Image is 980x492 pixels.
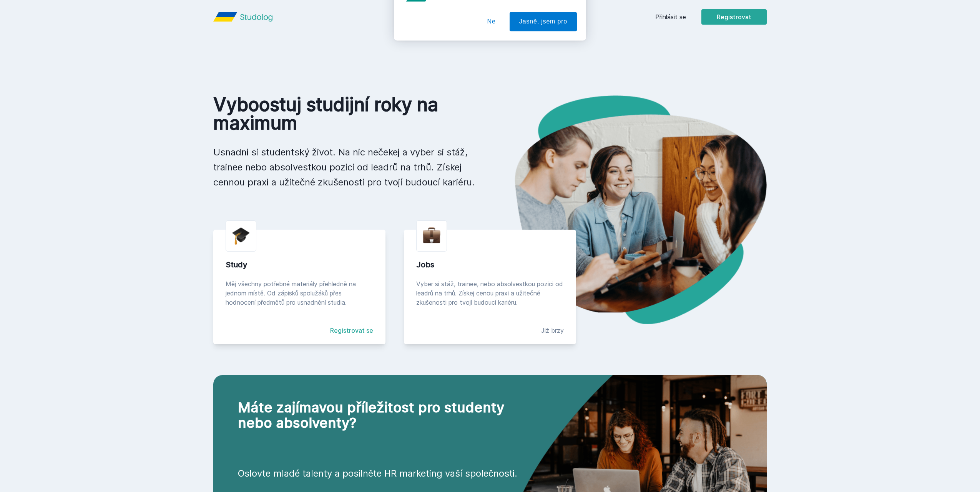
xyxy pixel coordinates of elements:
img: graduation-cap.png [232,227,250,245]
h1: Vyboostuj studijní roky na maximum [213,95,478,132]
p: Oslovte mladé talenty a posilněte HR marketing vaší společnosti. [238,467,533,480]
div: Již brzy [541,326,564,335]
div: Měj všechny potřebné materiály přehledně na jednom místě. Od zápisků spolužáků přes hodnocení pře... [226,279,373,307]
a: Registrovat se [330,326,373,335]
button: Jasně, jsem pro [510,40,577,59]
p: Usnadni si studentský život. Na nic nečekej a vyber si stáž, trainee nebo absolvestkou pozici od ... [213,145,478,190]
img: hero.png [490,95,767,324]
button: Ne [478,40,505,59]
div: Jobs [416,259,564,270]
img: briefcase.png [423,225,440,245]
div: [PERSON_NAME] dostávat tipy ohledně studia, nových testů, hodnocení učitelů a předmětů? [434,9,577,27]
img: notification icon [403,9,434,40]
h2: Máte zajímavou příležitost pro studenty nebo absolventy? [238,400,533,430]
div: Study [226,259,373,270]
div: Vyber si stáž, trainee, nebo absolvestkou pozici od leadrů na trhů. Získej cenou praxi a užitečné... [416,279,564,307]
